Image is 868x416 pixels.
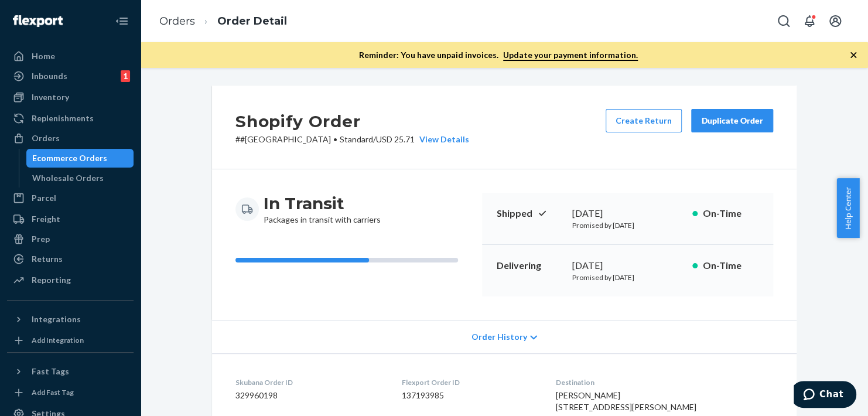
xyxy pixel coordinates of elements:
div: Wholesale Orders [32,172,104,184]
h2: Shopify Order [235,109,469,134]
dt: Destination [555,377,773,387]
div: Freight [32,213,60,225]
div: Returns [32,253,63,265]
a: Home [7,47,134,66]
a: Returns [7,250,134,268]
h3: In Transit [264,193,381,214]
div: Reporting [32,274,71,286]
button: Open notifications [798,9,821,33]
button: Fast Tags [7,362,134,381]
dt: Flexport Order ID [402,377,537,387]
button: Create Return [606,109,682,132]
a: Update your payment information. [503,50,638,61]
ol: breadcrumbs [150,4,296,39]
div: Orders [32,132,60,144]
dd: 137193985 [402,390,537,401]
dd: 329960198 [235,390,383,401]
div: Prep [32,233,50,245]
p: Promised by [DATE] [572,272,683,282]
a: Replenishments [7,109,134,128]
div: Inventory [32,91,69,103]
span: [PERSON_NAME] [STREET_ADDRESS][PERSON_NAME] [555,390,696,412]
a: Freight [7,210,134,229]
p: Delivering [496,259,563,272]
a: Add Integration [7,333,134,347]
div: Home [32,50,55,62]
span: Order History [471,331,527,343]
a: Add Fast Tag [7,386,134,400]
a: Orders [7,129,134,148]
button: View Details [415,134,469,145]
p: Reminder: You have unpaid invoices. [359,49,638,61]
iframe: Abre un widget desde donde se puede chatear con uno de los agentes [794,381,856,410]
div: Ecommerce Orders [32,152,107,164]
p: # #[GEOGRAPHIC_DATA] / USD 25.71 [235,134,469,145]
div: 1 [121,70,130,82]
img: Flexport logo [13,15,63,27]
a: Parcel [7,189,134,207]
a: Order Detail [217,15,287,28]
button: Duplicate Order [691,109,773,132]
p: On-Time [702,259,759,272]
span: • [333,134,337,144]
div: Duplicate Order [701,115,763,127]
div: Replenishments [32,112,94,124]
a: Wholesale Orders [26,169,134,187]
button: Close Navigation [110,9,134,33]
button: Open Search Box [772,9,795,33]
a: Inbounds1 [7,67,134,86]
a: Ecommerce Orders [26,149,134,168]
button: Help Center [836,178,859,238]
p: Promised by [DATE] [572,220,683,230]
div: [DATE] [572,207,683,220]
a: Prep [7,230,134,248]
p: On-Time [702,207,759,220]
div: Fast Tags [32,366,69,377]
p: Shipped [496,207,563,220]
a: Inventory [7,88,134,107]
div: Add Integration [32,335,84,345]
button: Integrations [7,310,134,329]
div: Integrations [32,313,81,325]
a: Reporting [7,271,134,289]
button: Open account menu [823,9,847,33]
div: [DATE] [572,259,683,272]
div: Add Fast Tag [32,387,74,397]
div: Packages in transit with carriers [264,193,381,226]
div: Inbounds [32,70,67,82]
div: Parcel [32,192,56,204]
a: Orders [159,15,195,28]
dt: Skubana Order ID [235,377,383,387]
span: Standard [340,134,373,144]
